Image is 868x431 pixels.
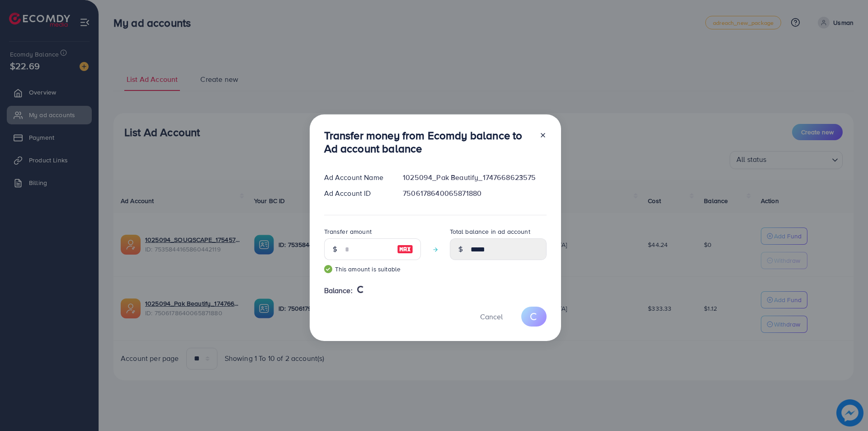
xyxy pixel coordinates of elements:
div: Ad Account Name [317,172,396,183]
div: Ad Account ID [317,188,396,199]
div: 1025094_Pak Beautify_1747668623575 [396,172,553,183]
h3: Transfer money from Ecomdy balance to Ad account balance [324,129,532,155]
label: Total balance in ad account [450,227,530,236]
img: guide [324,265,332,273]
span: Cancel [480,312,503,322]
button: Cancel [469,307,514,326]
span: Balance: [324,285,353,296]
img: image [397,244,413,255]
div: 7506178640065871880 [396,188,553,199]
small: This amount is suitable [324,265,421,274]
label: Transfer amount [324,227,372,236]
